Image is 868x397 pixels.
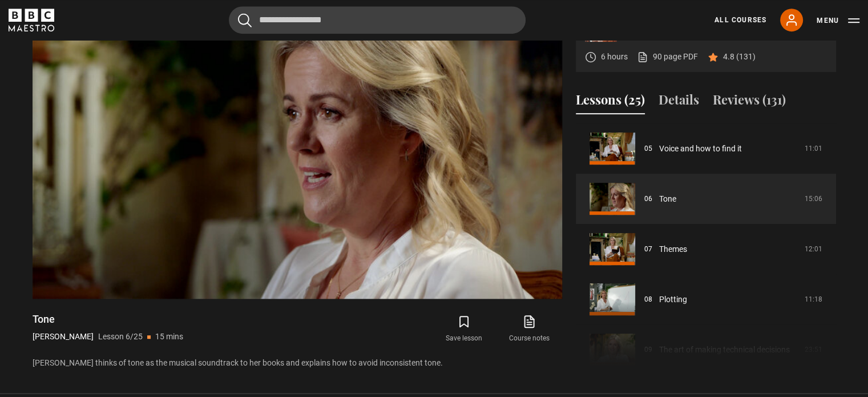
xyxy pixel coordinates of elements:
[431,312,496,346] button: Save lesson
[33,312,183,326] h1: Tone
[714,15,766,25] a: All Courses
[659,193,676,205] a: Tone
[9,9,54,31] svg: BBC Maestro
[713,90,786,114] button: Reviews (131)
[229,6,526,34] input: Search
[238,13,252,27] button: Submit the search query
[601,51,628,63] p: 6 hours
[98,331,143,343] p: Lesson 6/25
[817,15,859,26] button: Toggle navigation
[33,1,562,299] video-js: Video Player
[659,143,742,155] a: Voice and how to find it
[496,312,562,346] a: Course notes
[155,331,183,343] p: 15 mins
[659,294,687,306] a: Plotting
[637,51,698,63] a: 90 page PDF
[576,90,645,114] button: Lessons (25)
[659,243,687,255] a: Themes
[659,90,699,114] button: Details
[723,51,756,63] p: 4.8 (131)
[33,357,562,369] p: [PERSON_NAME] thinks of tone as the musical soundtrack to her books and explains how to avoid inc...
[33,331,94,343] p: [PERSON_NAME]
